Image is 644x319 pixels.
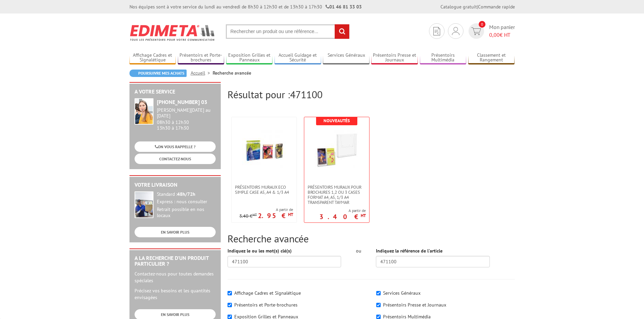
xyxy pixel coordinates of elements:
div: [PERSON_NAME][DATE] au [DATE] [157,107,216,119]
a: Commande rapide [478,4,515,10]
label: Présentoirs Presse et Journaux [383,302,446,308]
label: Indiquez le ou les mot(s) clé(s) [228,247,292,254]
sup: HT [288,212,293,217]
a: CONTACTEZ-NOUS [135,154,216,164]
input: Exposition Grilles et Panneaux [228,315,232,319]
a: Accueil [191,70,213,76]
label: Services Généraux [383,290,421,296]
label: Affichage Cadres et Signalétique [234,290,301,296]
span: PRÉSENTOIRS MURAUX POUR BROCHURES 1,2 OU 3 CASES FORMAT A4, A5, 1/3 A4 TRANSPARENT TAYMAR [308,185,366,205]
div: ou [351,247,366,254]
img: devis rapide [433,27,440,35]
b: Nouveautés [324,118,350,124]
h2: A votre service [135,89,216,95]
h2: Résultat pour : [228,89,515,100]
strong: [PHONE_NUMBER] 03 [157,99,207,105]
sup: HT [361,213,366,218]
p: Contactez-nous pour toutes demandes spéciales [135,270,216,284]
strong: 01 46 81 33 03 [326,4,362,10]
h2: A la recherche d'un produit particulier ? [135,255,216,267]
input: Présentoirs Multimédia [376,315,381,319]
img: Edimeta [129,20,216,45]
sup: HT [253,212,257,217]
p: Précisez vos besoins et les quantités envisagées [135,287,216,301]
input: Affichage Cadres et Signalétique [228,291,232,295]
a: Services Généraux [323,52,369,63]
input: Rechercher un produit ou une référence... [226,24,350,39]
input: rechercher [335,24,349,39]
a: Accueil Guidage et Sécurité [275,52,321,63]
span: 0 [479,21,485,28]
img: PRÉSENTOIRS MURAUX POUR BROCHURES 1,2 OU 3 CASES FORMAT A4, A5, 1/3 A4 TRANSPARENT TAYMAR [315,127,359,171]
a: Présentoirs Presse et Journaux [371,52,418,63]
div: | [440,3,515,10]
div: Standard : [157,191,216,197]
input: Services Généraux [376,291,381,295]
span: 471100 [290,88,323,101]
div: Express : nous consulter [157,199,216,205]
span: € HT [489,31,515,39]
img: Présentoirs muraux Eco simple case A5, A4 & 1/3 A4 [242,127,286,171]
p: 3.40 € [319,215,366,219]
a: EN SAVOIR PLUS [135,227,216,237]
h2: Votre livraison [135,182,216,188]
span: A partir de [239,207,293,212]
div: Nos équipes sont à votre service du lundi au vendredi de 8h30 à 12h30 et de 13h30 à 17h30 [129,3,362,10]
a: Présentoirs muraux Eco simple case A5, A4 & 1/3 A4 [232,185,296,195]
span: 0,00 [489,31,500,38]
a: Classement et Rangement [468,52,515,63]
a: PRÉSENTOIRS MURAUX POUR BROCHURES 1,2 OU 3 CASES FORMAT A4, A5, 1/3 A4 TRANSPARENT TAYMAR [304,185,369,205]
a: ON VOUS RAPPELLE ? [135,141,216,152]
a: Affichage Cadres et Signalétique [129,52,176,63]
input: Présentoirs Presse et Journaux [376,303,381,307]
a: Présentoirs Multimédia [420,52,467,63]
label: Présentoirs et Porte-brochures [234,302,297,308]
img: devis rapide [452,27,459,35]
p: 3.40 € [239,214,257,219]
a: Présentoirs et Porte-brochures [178,52,224,63]
div: 08h30 à 12h30 13h30 à 17h30 [157,107,216,131]
a: Poursuivre mes achats [129,70,187,77]
p: 2.95 € [258,214,293,218]
a: Exposition Grilles et Panneaux [226,52,273,63]
img: devis rapide [471,27,481,35]
span: A partir de [319,208,366,213]
li: Recherche avancée [213,70,251,76]
span: Mon panier [489,23,515,39]
label: Indiquez la référence de l'article [376,247,443,254]
img: widget-service.jpg [135,98,153,125]
input: Présentoirs et Porte-brochures [228,303,232,307]
h2: Recherche avancée [228,233,515,244]
div: Retrait possible en nos locaux [157,207,216,219]
a: devis rapide 0 Mon panier 0,00€ HT [467,23,515,39]
img: widget-livraison.jpg [135,191,153,218]
strong: 48h/72h [177,191,195,197]
a: Catalogue gratuit [440,4,477,10]
span: Présentoirs muraux Eco simple case A5, A4 & 1/3 A4 [235,185,293,195]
